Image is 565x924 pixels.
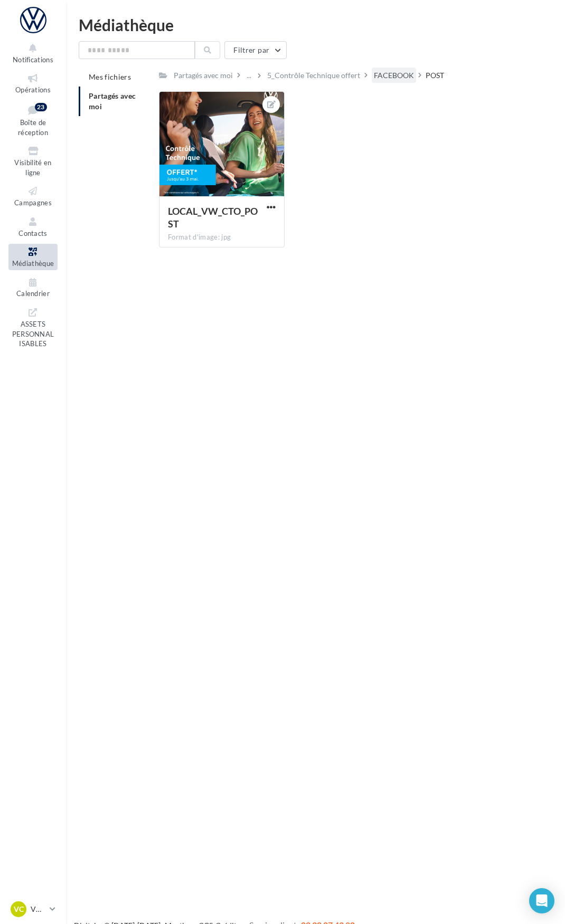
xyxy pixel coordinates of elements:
[79,17,552,33] div: Médiathèque
[35,103,47,111] div: 23
[14,158,51,177] span: Visibilité en ligne
[8,101,58,139] a: Boîte de réception23
[168,233,276,242] div: Format d'image: jpg
[168,205,258,230] span: LOCAL_VW_CTO_POST
[174,70,233,81] div: Partagés avec moi
[374,70,414,81] div: FACEBOOK
[16,290,50,298] span: Calendrier
[8,183,58,209] a: Campagnes
[8,274,58,300] a: Calendrier
[8,304,58,350] a: ASSETS PERSONNALISABLES
[224,41,287,59] button: Filtrer par
[267,70,360,81] div: 5_Contrôle Technique offert
[13,55,53,64] span: Notifications
[426,70,444,81] div: POST
[89,91,136,111] span: Partagés avec moi
[8,143,58,179] a: Visibilité en ligne
[89,72,131,81] span: Mes fichiers
[14,198,52,207] span: Campagnes
[12,318,54,348] span: ASSETS PERSONNALISABLES
[31,904,45,915] p: VW CHALON
[12,259,54,268] span: Médiathèque
[15,85,51,94] span: Opérations
[8,244,58,270] a: Médiathèque
[14,904,24,915] span: VC
[8,40,58,66] button: Notifications
[529,888,554,913] div: Open Intercom Messenger
[18,229,48,237] span: Contacts
[8,70,58,96] a: Opérations
[8,899,58,919] a: VC VW CHALON
[18,118,48,137] span: Boîte de réception
[244,68,253,83] div: ...
[8,214,58,240] a: Contacts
